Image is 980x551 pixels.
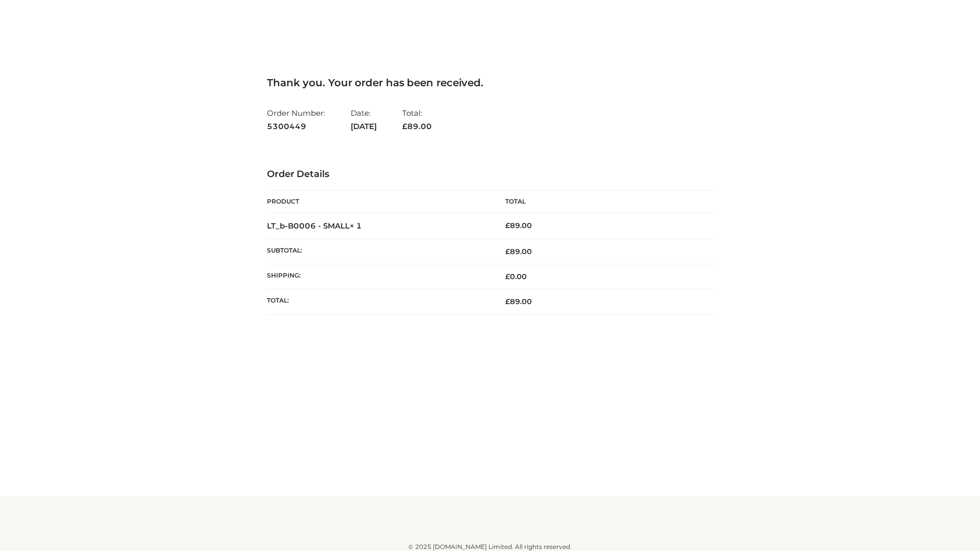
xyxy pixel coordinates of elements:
[505,272,510,281] span: £
[402,104,432,135] li: Total:
[505,297,510,306] span: £
[505,221,510,230] span: £
[402,121,432,131] span: 89.00
[350,221,362,231] strong: × 1
[267,77,713,89] h3: Thank you. Your order has been received.
[267,104,325,135] li: Order Number:
[505,272,527,281] bdi: 0.00
[402,121,407,131] span: £
[267,169,713,180] h3: Order Details
[351,104,377,135] li: Date:
[351,120,377,133] strong: [DATE]
[267,221,362,231] strong: LT_b-B0006 - SMALL
[267,239,490,264] th: Subtotal:
[505,221,532,230] bdi: 89.00
[267,190,490,213] th: Product
[267,289,490,314] th: Total:
[505,297,532,306] span: 89.00
[505,247,532,256] span: 89.00
[267,264,490,289] th: Shipping:
[490,190,713,213] th: Total
[267,120,325,133] strong: 5300449
[505,247,510,256] span: £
